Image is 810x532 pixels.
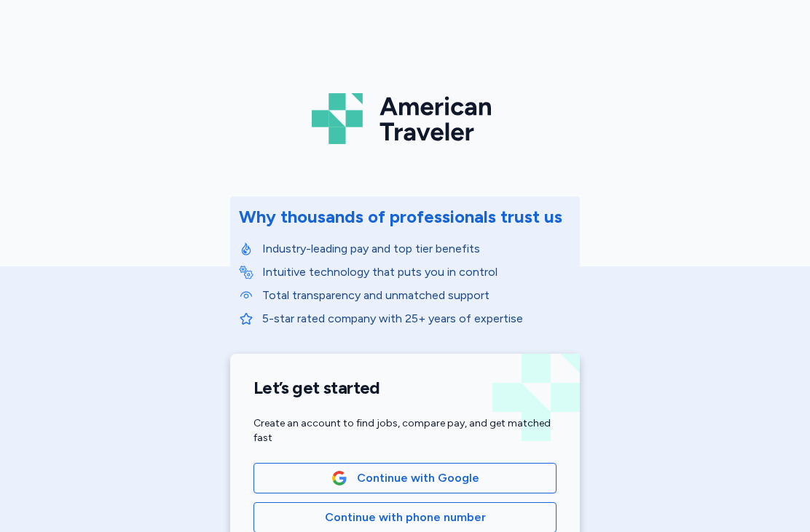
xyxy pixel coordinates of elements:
h1: Let’s get started [253,377,557,399]
p: Industry-leading pay and top tier benefits [262,240,571,258]
span: Continue with Google [357,469,479,487]
p: Intuitive technology that puts you in control [262,263,571,281]
p: 5-star rated company with 25+ years of expertise [262,310,571,327]
div: Why thousands of professionals trust us [239,205,562,229]
div: Create an account to find jobs, compare pay, and get matched fast [253,416,557,445]
img: Logo [312,87,498,150]
button: Google LogoContinue with Google [253,463,557,493]
p: Total transparency and unmatched support [262,287,571,304]
span: Continue with phone number [325,509,486,526]
img: Google Logo [331,470,347,486]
